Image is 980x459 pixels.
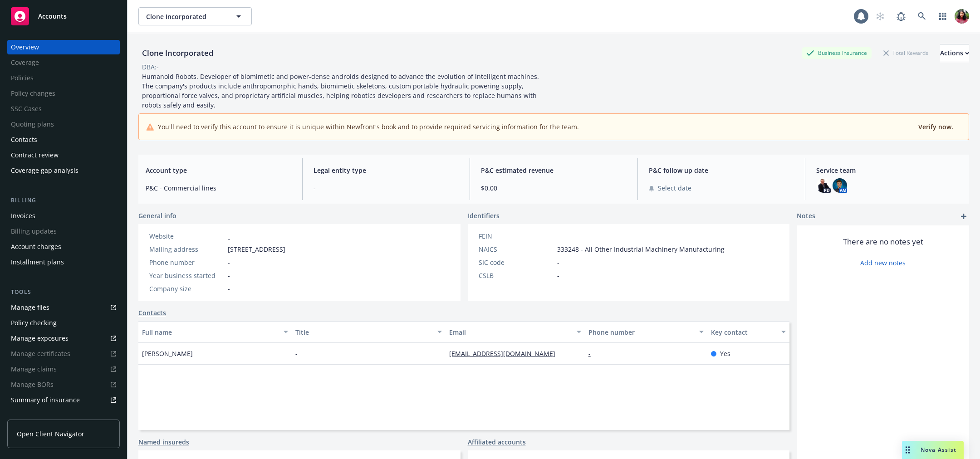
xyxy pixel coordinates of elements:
[797,211,815,222] span: Notes
[940,44,969,62] div: Actions
[557,231,559,241] span: -
[7,224,120,239] span: Billing updates
[17,429,84,439] span: Open Client Navigator
[138,437,189,447] a: Named insureds
[802,47,872,59] div: Business Insurance
[149,284,224,293] div: Company size
[7,255,120,269] a: Installment plans
[557,258,559,267] span: -
[11,148,59,162] div: Contract review
[142,349,193,358] span: [PERSON_NAME]
[921,446,956,454] span: Nova Assist
[816,178,831,193] img: photo
[228,244,285,254] span: [STREET_ADDRESS]
[7,300,120,315] a: Manage files
[11,300,49,315] div: Manage files
[295,327,431,337] div: Title
[7,377,120,392] span: Manage BORs
[940,44,969,62] button: Actions
[588,349,598,358] a: -
[138,7,252,25] button: Clone Incorporated
[11,163,78,178] div: Coverage gap analysis
[158,122,579,132] span: You'll need to verify this account to ensure it is unique within Newfront's book and to provide r...
[479,258,554,267] div: SIC code
[481,183,627,193] span: $0.00
[149,244,224,254] div: Mailing address
[588,327,694,337] div: Phone number
[7,196,120,205] div: Billing
[7,40,120,54] a: Overview
[913,7,931,25] a: Search
[149,258,224,267] div: Phone number
[7,288,120,297] div: Tools
[7,4,120,29] a: Accounts
[295,349,298,358] span: -
[228,271,230,280] span: -
[557,244,725,254] span: 333248 - All Other Industrial Machinery Manufacturing
[38,13,67,20] span: Accounts
[228,284,230,293] span: -
[468,437,526,447] a: Affiliated accounts
[11,40,39,54] div: Overview
[892,7,910,25] a: Report a Bug
[142,327,278,337] div: Full name
[479,231,554,241] div: FEIN
[7,55,120,70] span: Coverage
[7,347,120,361] span: Manage certificates
[720,349,730,358] span: Yes
[138,308,166,317] a: Contacts
[816,166,962,175] span: Service team
[11,316,57,330] div: Policy checking
[711,327,776,337] div: Key contact
[7,239,120,254] a: Account charges
[11,331,69,346] div: Manage exposures
[7,71,120,85] span: Policies
[917,121,954,132] button: Verify now.
[314,183,459,193] span: -
[7,408,120,423] a: Policy AI ingestions
[446,321,585,343] button: Email
[871,7,889,25] a: Start snowing
[7,331,120,346] a: Manage exposures
[479,271,554,280] div: CSLB
[955,9,969,24] img: photo
[585,321,708,343] button: Phone number
[146,12,225,21] span: Clone Incorporated
[479,244,554,254] div: NAICS
[7,316,120,330] a: Policy checking
[843,236,923,247] span: There are no notes yet
[146,166,291,175] span: Account type
[958,211,969,222] a: add
[7,209,120,223] a: Invoices
[11,209,35,223] div: Invoices
[934,7,952,25] a: Switch app
[7,86,120,101] span: Policy changes
[149,231,224,241] div: Website
[11,408,69,423] div: Policy AI ingestions
[7,163,120,178] a: Coverage gap analysis
[7,362,120,376] span: Manage claims
[149,271,224,280] div: Year business started
[142,72,541,109] span: Humanoid Robots. Developer of biomimetic and power-dense androids designed to advance the evoluti...
[138,321,292,343] button: Full name
[902,441,964,459] button: Nova Assist
[146,183,291,193] span: P&C - Commercial lines
[918,122,953,131] span: Verify now.
[449,327,571,337] div: Email
[833,178,847,193] img: photo
[468,211,500,220] span: Identifiers
[11,132,37,147] div: Contacts
[649,166,794,175] span: P&C follow up date
[860,258,906,268] a: Add new notes
[7,117,120,132] span: Quoting plans
[138,211,176,220] span: General info
[142,62,159,72] div: DBA: -
[228,232,230,240] a: -
[11,393,80,407] div: Summary of insurance
[902,441,913,459] div: Drag to move
[707,321,789,343] button: Key contact
[292,321,445,343] button: Title
[7,393,120,407] a: Summary of insurance
[879,47,933,59] div: Total Rewards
